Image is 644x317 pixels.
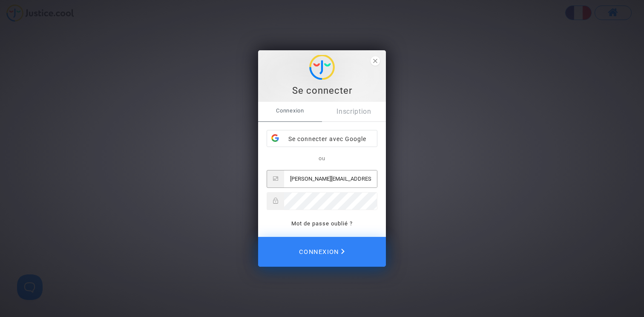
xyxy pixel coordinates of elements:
[284,193,377,210] input: Password
[322,102,386,121] a: Inscription
[258,237,386,267] button: Connexion
[258,102,322,120] span: Connexion
[299,242,345,261] span: Connexion
[267,130,377,147] div: Se connecter avec Google
[371,56,380,66] span: close
[263,84,381,97] div: Se connecter
[291,220,353,227] a: Mot de passe oublié ?
[284,170,377,187] input: Email
[319,155,325,161] span: ou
